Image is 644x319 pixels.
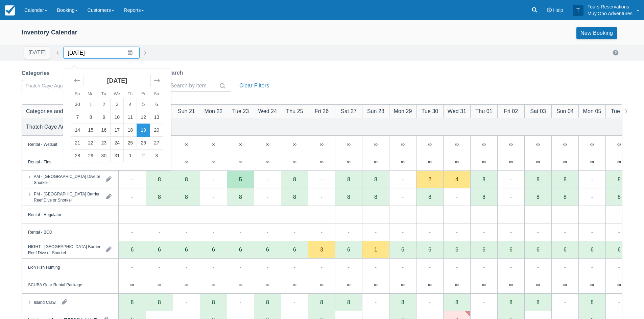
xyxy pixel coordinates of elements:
[320,159,324,164] div: ∞
[84,98,97,111] td: Monday, December 1, 2025
[510,175,512,183] div: -
[536,159,540,164] div: ∞
[266,282,269,287] div: ∞
[28,211,61,217] div: Rental - Regulator
[281,136,308,153] div: ∞
[470,153,497,171] div: ∞
[239,141,242,147] div: ∞
[232,107,249,115] div: Tue 23
[63,47,140,59] input: Date
[281,153,308,171] div: ∞
[186,210,187,218] div: -
[618,177,621,182] div: 8
[308,136,335,153] div: ∞
[258,107,277,115] div: Wed 24
[335,136,362,153] div: ∞
[428,194,431,200] div: 8
[26,123,105,131] div: Thatch Caye Aquatic Adventures
[150,75,163,86] div: Move forward to switch to the next month.
[374,141,378,147] div: ∞
[22,69,52,77] label: Categories
[146,276,173,294] div: ∞
[375,210,377,218] div: -
[267,193,268,201] div: -
[509,159,513,164] div: ∞
[497,136,524,153] div: ∞
[293,194,296,200] div: 8
[227,241,254,259] div: 6
[308,276,335,294] div: ∞
[443,276,470,294] div: ∞
[618,194,621,200] div: 8
[158,194,161,200] div: 8
[456,210,458,218] div: -
[482,141,486,147] div: ∞
[308,241,335,259] div: 3
[362,153,389,171] div: ∞
[456,228,458,236] div: -
[530,107,546,115] div: Sat 03
[124,111,137,124] td: Thursday, December 11, 2025
[470,241,497,259] div: 6
[26,107,86,115] div: Categories and products
[347,282,351,287] div: ∞
[389,153,416,171] div: ∞
[564,247,567,252] div: 6
[455,177,458,182] div: 4
[551,136,578,153] div: ∞
[348,210,350,218] div: -
[509,141,513,147] div: ∞
[618,247,621,252] div: 6
[375,228,377,236] div: -
[127,91,133,96] small: Th
[591,247,594,252] div: 6
[591,210,593,218] div: -
[137,124,150,137] td: Selected. Friday, December 19, 2025
[107,77,127,84] strong: [DATE]
[71,137,84,150] td: Sunday, December 21, 2025
[347,247,350,252] div: 6
[509,247,512,252] div: 6
[401,282,405,287] div: ∞
[212,141,215,147] div: ∞
[509,282,513,287] div: ∞
[239,159,242,164] div: ∞
[308,153,335,171] div: ∞
[429,228,431,236] div: -
[483,210,485,218] div: -
[34,173,101,185] div: AM - [GEOGRAPHIC_DATA] Dive or Snorkel
[266,141,269,147] div: ∞
[63,69,171,170] div: Calendar
[239,194,242,200] div: 8
[267,175,268,183] div: -
[293,159,296,164] div: ∞
[335,153,362,171] div: ∞
[510,210,512,218] div: -
[212,247,215,252] div: 6
[443,136,470,153] div: ∞
[34,191,101,203] div: PM - [GEOGRAPHIC_DATA] Barrier Reef Dive or Snorkel
[111,124,124,137] td: Wednesday, December 17, 2025
[111,111,124,124] td: Wednesday, December 10, 2025
[347,177,350,182] div: 8
[200,241,227,259] div: 6
[5,5,15,16] img: checkfront-main-nav-mini-logo.png
[286,107,303,115] div: Thu 25
[362,241,389,259] div: 1
[591,175,593,183] div: -
[551,276,578,294] div: ∞
[510,193,512,201] div: -
[97,111,111,124] td: Tuesday, December 9, 2025
[71,98,84,111] td: Sunday, November 30, 2025
[315,107,329,115] div: Fri 26
[22,29,77,36] div: Inventory Calendar
[165,69,186,77] label: Search
[124,124,137,137] td: Thursday, December 18, 2025
[347,159,351,164] div: ∞
[84,137,97,150] td: Monday, December 22, 2025
[254,241,281,259] div: 6
[131,175,133,183] div: -
[556,107,574,115] div: Sun 04
[428,282,432,287] div: ∞
[551,153,578,171] div: ∞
